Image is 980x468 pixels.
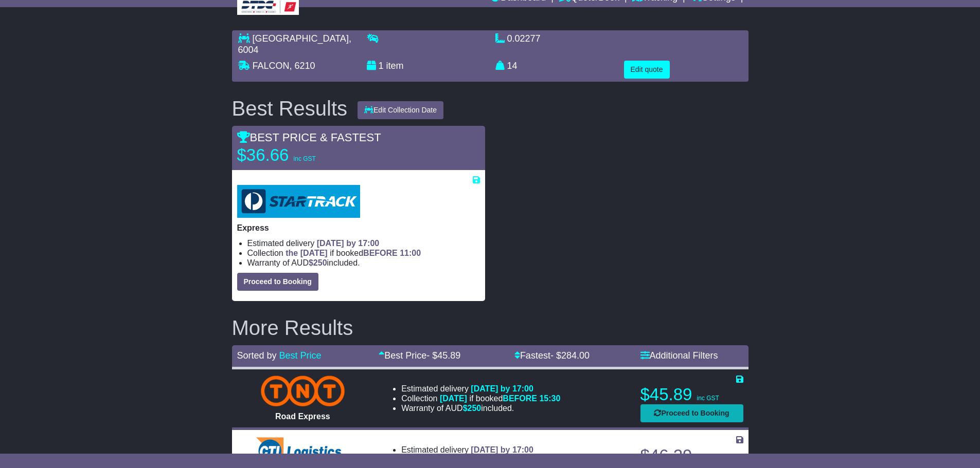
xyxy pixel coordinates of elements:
[286,249,421,257] span: if booked
[253,33,349,44] span: [GEOGRAPHIC_DATA]
[440,394,467,403] span: [DATE]
[247,238,480,248] li: Estimated delivery
[386,61,404,71] span: item
[440,394,560,403] span: if booked
[237,185,360,218] img: StarTrack: Express
[561,350,590,361] span: 284.00
[237,131,381,144] span: BEST PRICE & FASTEST
[294,155,316,162] span: inc GST
[640,350,718,361] a: Additional Filters
[401,384,560,394] li: Estimated delivery
[514,350,590,361] a: Fastest- $284.00
[254,437,352,467] img: CTI Logistics Regional Freight: Kilo Rate
[401,403,560,413] li: Warranty of AUD included.
[400,249,421,257] span: 11:00
[237,273,318,291] button: Proceed to Booking
[463,404,482,413] span: $
[401,445,575,455] li: Estimated delivery
[379,61,384,71] span: 1
[363,249,398,257] span: BEFORE
[640,445,743,466] p: $46.29
[539,394,560,403] span: 15:30
[471,384,533,393] span: [DATE] by 17:00
[238,33,351,55] span: , 6004
[237,223,480,233] p: Express
[437,350,460,361] span: 45.89
[237,350,277,361] span: Sorted by
[279,350,322,361] a: Best Price
[503,394,537,403] span: BEFORE
[471,445,533,454] span: [DATE] by 17:00
[309,258,327,267] span: $
[286,249,327,257] span: the [DATE]
[379,350,460,361] a: Best Price- $45.89
[317,239,380,248] span: [DATE] by 17:00
[247,258,480,268] li: Warranty of AUD included.
[401,394,560,403] li: Collection
[275,412,330,421] span: Road Express
[640,384,743,405] p: $45.89
[507,33,541,44] span: 0.02277
[290,61,315,71] span: , 6210
[358,101,443,119] button: Edit Collection Date
[697,395,719,402] span: inc GST
[550,350,590,361] span: - $
[227,97,353,120] div: Best Results
[507,61,518,71] span: 14
[253,61,290,71] span: FALCON
[313,258,327,267] span: 250
[624,61,670,79] button: Edit quote
[426,350,460,361] span: - $
[640,404,743,422] button: Proceed to Booking
[247,248,480,258] li: Collection
[468,404,482,413] span: 250
[232,316,749,339] h2: More Results
[237,145,366,165] p: $36.66
[261,376,345,406] img: TNT Domestic: Road Express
